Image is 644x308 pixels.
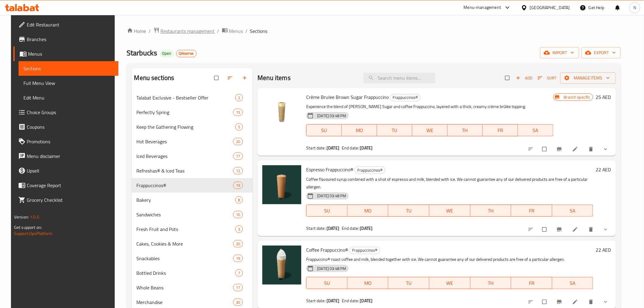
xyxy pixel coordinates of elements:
div: Fresh Fruit and Pots [137,226,236,233]
button: FR [483,124,518,136]
button: SA [552,205,593,217]
a: Menus [222,27,243,35]
div: Perfectly Spring15 [132,105,253,120]
button: WE [412,124,448,136]
div: Fresh Fruit and Pots3 [132,222,253,236]
button: sort-choices [524,223,539,236]
button: TU [388,277,429,289]
button: MO [342,124,377,136]
span: TU [391,279,427,288]
button: TH [448,124,483,136]
span: 19 [233,183,243,188]
li: / [217,27,219,35]
nav: breadcrumb [127,27,621,35]
div: [GEOGRAPHIC_DATA] [530,4,570,11]
b: [DATE] [360,224,373,232]
span: Add item [514,73,534,83]
span: 7 [236,270,243,276]
span: [DATE] 03:48 PM [315,266,348,271]
span: 20 [233,241,243,247]
p: Experience the blend of [PERSON_NAME] Sugar and coffee Frappuccino, layered with a thick, creamy ... [306,103,553,110]
img: Coffee Frappuccino® [262,246,301,285]
div: Hot Beverages [137,138,233,145]
span: Start date: [306,297,326,305]
span: Select all sections [211,72,223,84]
a: Edit Menu [19,90,118,105]
div: items [233,182,243,189]
button: sort-choices [524,142,539,156]
span: SA [555,279,591,288]
span: Sort items [534,73,560,83]
button: delete [584,223,599,236]
span: Get support on: [14,223,42,231]
a: Grocery Checklist [13,193,118,207]
span: SA [555,206,591,215]
button: import [540,47,579,58]
span: Grocery Checklist [27,196,114,204]
span: Perfectly Spring [137,109,233,116]
a: Promotions [13,134,118,149]
span: Snackables [137,255,233,262]
span: Frappuccinos® [390,94,420,101]
a: Menu disclaimer [13,149,118,163]
span: TU [380,126,410,135]
b: [DATE] [360,144,373,152]
span: Promotions [27,138,114,145]
div: Cakes, Cookies & More [137,240,233,247]
div: Whole Beans17 [132,280,253,295]
div: Snackables19 [132,251,253,266]
svg: Show Choices [603,299,609,305]
span: Upsell [27,167,114,174]
div: Cakes, Cookies & More20 [132,236,253,251]
p: Frappuccino® roast coffee and milk, blended together with ice. We cannot guarantee any of our del... [306,256,593,263]
button: FR [511,205,552,217]
h2: Menu items [257,73,291,82]
div: Frappuccinos® [349,247,380,254]
span: FR [514,279,550,288]
span: Coverage Report [27,182,114,189]
span: WE [432,206,468,215]
a: Edit menu item [572,146,579,152]
b: [DATE] [327,297,339,305]
div: Talabat Exclusive - Bestseller Offer [137,94,236,101]
a: Full Menu View [19,76,118,90]
span: Sort sections [223,71,238,85]
div: items [233,240,243,247]
span: FR [485,126,516,135]
span: Frappuccinos® [137,182,233,189]
button: Add [514,73,534,83]
div: Bakery [137,196,236,204]
div: items [235,196,243,204]
span: Coupons [27,123,114,131]
b: [DATE] [327,144,339,152]
div: items [233,284,243,291]
a: Edit Restaurant [13,17,118,32]
div: Frappuccinos® [390,94,421,101]
a: Upsell [13,163,118,178]
div: Menu-management [464,4,501,11]
div: Iced Beverages17 [132,149,253,163]
span: Keep the Gathering Flowing [137,123,236,131]
a: Menus [13,47,118,61]
button: TU [377,124,412,136]
span: Branch specific [562,94,593,100]
span: Select section [502,72,514,84]
span: SU [309,206,345,215]
span: SU [309,126,339,135]
span: End date: [342,224,359,232]
span: Sandwiches [137,211,233,218]
a: Home [127,27,146,35]
div: Keep the Gathering Flowing5 [132,120,253,134]
button: MO [348,277,389,289]
h6: 25 AED [596,93,611,101]
div: Frappuccinos® [355,166,385,174]
div: Refreshas® & Iced Teas [137,167,233,174]
span: Select to update [539,224,551,235]
div: Open [160,50,174,57]
span: 17 [233,153,243,159]
span: MO [350,206,386,215]
button: MO [348,205,389,217]
button: FR [511,277,552,289]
